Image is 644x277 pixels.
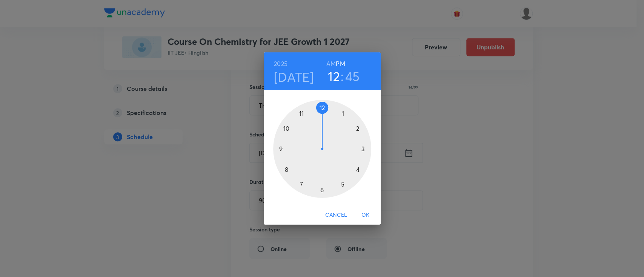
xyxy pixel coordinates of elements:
button: 2025 [274,58,287,69]
button: Cancel [322,208,350,222]
button: OK [354,208,378,222]
button: PM [336,58,345,69]
span: Cancel [325,210,347,220]
h3: : [341,68,344,84]
span: OK [357,210,375,220]
button: AM [326,58,336,69]
button: 45 [345,68,360,84]
button: 12 [328,68,340,84]
button: [DATE] [274,69,314,85]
